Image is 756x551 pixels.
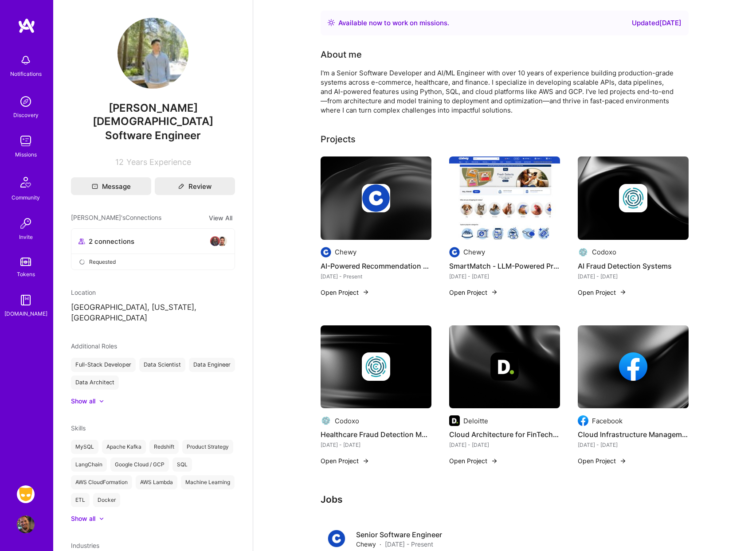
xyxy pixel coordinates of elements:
[17,215,35,232] img: Invite
[78,238,85,245] i: icon Collaborator
[321,494,689,505] h3: Jobs
[449,260,560,272] h4: SmartMatch - LLM-Powered Product Recommendation System
[181,475,235,489] div: Machine Learning
[362,352,390,381] img: Company logo
[490,352,519,381] img: Company logo
[578,415,588,426] img: Company logo
[17,93,35,110] img: discovery
[78,258,86,266] i: icon PendingGray
[71,342,117,350] span: Additional Roles
[92,183,98,189] i: icon Mail
[4,309,47,318] div: [DOMAIN_NAME]
[89,237,134,246] span: 2 connections
[321,68,675,115] div: I'm a Senior Software Developer and AI/ML Engineer with over 10 years of experience building prod...
[463,416,488,426] div: Deloitte
[356,530,442,539] h4: Senior Software Engineer
[578,440,689,449] div: [DATE] - [DATE]
[321,260,431,272] h4: AI-Powered Recommendation System
[71,457,107,472] div: LangChain
[89,257,116,266] span: Requested
[335,416,359,426] div: Codoxo
[338,18,449,28] div: Available now to work on missions .
[449,156,560,240] img: SmartMatch - LLM-Powered Product Recommendation System
[17,485,35,503] img: Grindr: Mobile + BE + Cloud
[619,352,647,381] img: Company logo
[71,102,235,128] span: [PERSON_NAME][DEMOGRAPHIC_DATA]
[578,288,627,297] button: Open Project
[93,493,120,507] div: Docker
[15,485,37,503] a: Grindr: Mobile + BE + Cloud
[321,415,331,426] img: Company logo
[491,457,498,465] img: arrow-right
[362,184,390,212] img: Company logo
[380,539,381,549] span: ·
[619,457,627,465] img: arrow-right
[578,272,689,281] div: [DATE] - [DATE]
[321,156,431,240] img: cover
[110,457,169,472] div: Google Cloud / GCP
[592,416,623,426] div: Facebook
[172,457,192,472] div: SQL
[449,440,560,449] div: [DATE] - [DATE]
[321,429,431,440] h4: Healthcare Fraud Detection Model Implementation
[71,358,136,372] div: Full-Stack Developer
[71,493,90,507] div: ETL
[19,232,33,242] div: Invite
[206,213,235,223] button: View All
[155,177,235,195] button: Review
[491,289,498,296] img: arrow-right
[321,325,431,409] img: cover
[449,247,460,258] img: Company logo
[217,236,227,246] img: avatar
[71,213,161,223] span: [PERSON_NAME]'s Connections
[632,18,682,28] div: Updated [DATE]
[71,542,99,549] span: Industries
[449,415,460,426] img: Company logo
[149,440,179,454] div: Redshift
[17,291,35,309] img: guide book
[102,440,146,454] div: Apache Kafka
[578,456,627,465] button: Open Project
[71,375,119,390] div: Data Architect
[18,18,35,34] img: logo
[578,429,689,440] h4: Cloud Infrastructure Management and Automation
[71,397,95,406] div: Show all
[321,133,356,146] div: Projects
[321,48,362,61] div: About me
[17,516,35,533] img: User Avatar
[136,475,177,489] div: AWS Lambda
[139,358,185,372] div: Data Scientist
[15,172,36,193] img: Community
[15,516,37,533] a: User Avatar
[71,514,95,523] div: Show all
[13,110,39,120] div: Discovery
[71,302,235,324] p: [GEOGRAPHIC_DATA], [US_STATE], [GEOGRAPHIC_DATA]
[449,456,498,465] button: Open Project
[578,260,689,272] h4: AI Fraud Detection Systems
[178,183,184,189] i: icon Edit
[17,132,35,150] img: teamwork
[15,150,37,159] div: Missions
[578,156,689,240] img: cover
[210,236,220,246] img: avatar
[321,440,431,449] div: [DATE] - [DATE]
[619,289,627,296] img: arrow-right
[71,440,98,454] div: MySQL
[328,530,345,547] img: Company logo
[328,19,335,26] img: Availability
[118,18,188,89] img: User Avatar
[592,247,616,257] div: Codoxo
[619,184,647,212] img: Company logo
[17,51,35,69] img: bell
[362,289,369,296] img: arrow-right
[20,258,31,266] img: tokens
[189,358,235,372] div: Data Engineer
[71,475,132,489] div: AWS CloudFormation
[335,247,356,257] div: Chewy
[449,429,560,440] h4: Cloud Architecture for FinTech and AdTech
[321,272,431,281] div: [DATE] - Present
[356,539,376,549] span: Chewy
[321,247,331,258] img: Company logo
[115,157,124,167] span: 12
[17,270,35,279] div: Tokens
